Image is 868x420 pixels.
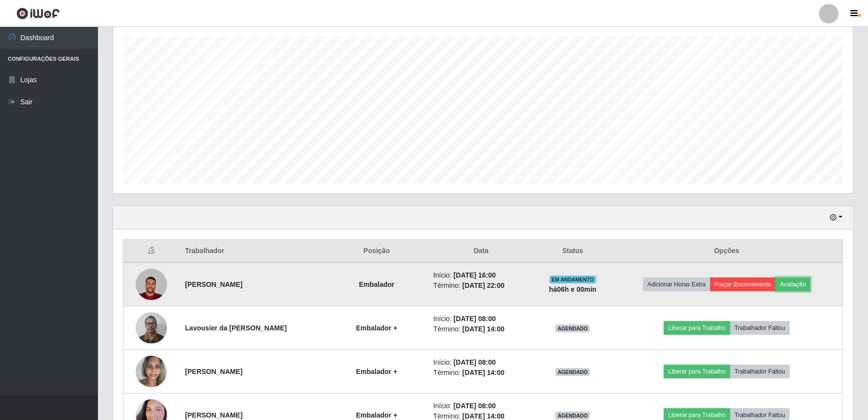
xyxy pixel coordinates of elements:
strong: [PERSON_NAME] [185,368,242,375]
li: Início: [434,314,529,324]
button: Forçar Encerramento [710,278,776,291]
th: Posição [326,240,427,263]
th: Trabalhador [179,240,326,263]
time: [DATE] 14:00 [462,325,505,333]
th: Status [534,240,611,263]
img: CoreUI Logo [16,7,60,20]
span: AGENDADO [555,412,590,420]
time: [DATE] 16:00 [454,271,496,279]
strong: [PERSON_NAME] [185,411,242,419]
img: 1727546931407.jpeg [136,269,167,300]
strong: [PERSON_NAME] [185,280,242,288]
time: [DATE] 08:00 [454,315,496,323]
th: Data [428,240,535,263]
strong: Lavousier da [PERSON_NAME] [185,324,287,332]
button: Adicionar Horas Extra [643,278,710,291]
button: Trabalhador Faltou [730,321,790,335]
button: Avaliação [776,278,811,291]
time: [DATE] 22:00 [462,281,505,289]
strong: Embalador + [356,368,397,375]
time: [DATE] 14:00 [462,412,505,420]
li: Início: [434,401,529,411]
li: Término: [434,280,529,291]
strong: há 06 h e 00 min [549,285,597,293]
time: [DATE] 14:00 [462,369,505,376]
button: Liberar para Trabalho [664,365,730,378]
button: Trabalhador Faltou [730,365,790,378]
li: Término: [434,368,529,378]
th: Opções [611,240,843,263]
strong: Embalador + [356,411,397,419]
strong: Embalador + [356,324,397,332]
strong: Embalador [359,280,394,288]
li: Início: [434,270,529,280]
time: [DATE] 08:00 [454,358,496,366]
li: Início: [434,357,529,368]
img: 1749078762864.jpeg [136,350,167,392]
li: Término: [434,324,529,334]
span: EM ANDAMENTO [550,276,596,283]
img: 1746326143997.jpeg [136,307,167,349]
time: [DATE] 08:00 [454,402,496,410]
span: AGENDADO [555,368,590,376]
button: Liberar para Trabalho [664,321,730,335]
span: AGENDADO [555,325,590,332]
